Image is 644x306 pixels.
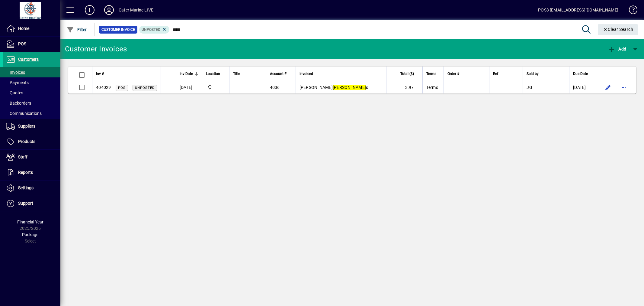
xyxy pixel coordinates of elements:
[22,232,38,237] span: Package
[6,111,42,116] span: Communications
[300,85,368,90] span: [PERSON_NAME] s
[386,81,422,93] td: 3.97
[619,83,629,92] button: More options
[603,83,613,92] button: Edit
[18,57,39,62] span: Customers
[96,70,157,77] div: Inv #
[80,5,99,15] button: Add
[3,119,60,134] a: Suppliers
[233,70,262,77] div: Title
[527,85,532,90] span: JG
[3,196,60,211] a: Support
[3,181,60,196] a: Settings
[142,28,160,32] span: Unposted
[3,67,60,77] a: Invoices
[527,70,566,77] div: Sold by
[6,90,23,95] span: Quotes
[447,70,486,77] div: Order #
[527,70,539,77] span: Sold by
[118,86,126,90] span: POS
[493,70,498,77] span: Ref
[99,5,119,15] button: Profile
[573,70,593,77] div: Due Date
[139,26,170,34] mat-chip: Customer Invoice Status: Unposted
[101,27,135,33] span: Customer Invoice
[624,1,636,21] a: Knowledge Base
[3,108,60,119] a: Communications
[400,70,414,77] span: Total ($)
[333,85,366,90] em: [PERSON_NAME]
[300,70,383,77] div: Invoiced
[270,85,280,90] span: 4036
[6,80,29,85] span: Payments
[180,70,198,77] div: Inv Date
[3,88,60,98] a: Quotes
[17,220,43,224] span: Financial Year
[119,5,153,15] div: Cater Marine LIVE
[3,77,60,88] a: Payments
[96,70,104,77] span: Inv #
[18,155,27,159] span: Staff
[300,70,313,77] span: Invoiced
[3,165,60,180] a: Reports
[206,84,226,91] span: Cater Marine
[390,70,419,77] div: Total ($)
[65,44,127,54] div: Customer Invoices
[206,70,226,77] div: Location
[135,86,155,90] span: Unposted
[18,26,29,31] span: Home
[206,70,220,77] span: Location
[573,70,588,77] span: Due Date
[176,81,202,93] td: [DATE]
[3,150,60,165] a: Staff
[3,37,60,52] a: POS
[598,24,638,35] button: Clear
[18,41,26,46] span: POS
[608,47,626,51] span: Add
[607,44,628,54] button: Add
[18,201,33,206] span: Support
[426,70,436,77] span: Terms
[538,5,618,15] div: POS3 [EMAIL_ADDRESS][DOMAIN_NAME]
[6,70,25,75] span: Invoices
[603,27,633,32] span: Clear Search
[3,134,60,149] a: Products
[270,70,292,77] div: Account #
[96,85,111,90] span: 404029
[6,101,31,106] span: Backorders
[67,27,87,32] span: Filter
[180,70,193,77] span: Inv Date
[3,21,60,36] a: Home
[18,124,35,129] span: Suppliers
[426,85,438,90] span: Terms
[18,170,33,175] span: Reports
[569,81,597,93] td: [DATE]
[18,185,34,190] span: Settings
[270,70,287,77] span: Account #
[447,70,459,77] span: Order #
[3,98,60,108] a: Backorders
[493,70,519,77] div: Ref
[18,139,35,144] span: Products
[233,70,240,77] span: Title
[65,24,88,35] button: Filter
